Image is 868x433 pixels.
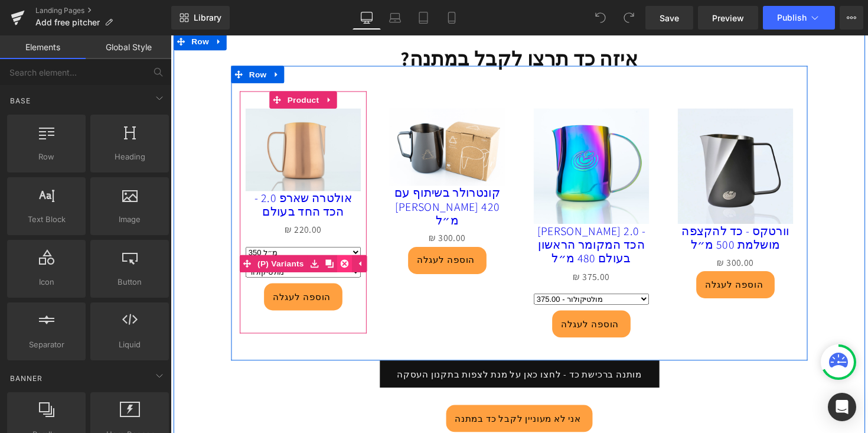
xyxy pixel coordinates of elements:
div: Open Intercom Messenger [828,393,856,421]
span: Liquid [94,338,165,351]
span: Add free pitcher [35,18,100,27]
span: ₪ 220.00 [117,191,155,208]
span: Save [660,12,679,24]
a: Delete Module [170,225,185,243]
span: Image [94,213,165,226]
a: וורטקס - כד להקצפה מושלמת 500 מ״ל [520,193,638,222]
strong: ?איזה כד תרצו לקבל במתנה [235,10,479,37]
span: ₪ 375.00 [412,239,450,256]
button: הוספה לעגלה [96,254,176,282]
span: Row [11,151,82,163]
button: הוספה לעגלה [539,242,619,269]
span: ₪ 300.00 [265,200,302,217]
span: Row [77,31,101,49]
button: More [840,6,863,30]
a: Desktop [353,6,381,30]
a: New Library [171,6,230,30]
span: Button [94,276,165,288]
a: Mobile [438,6,466,30]
a: Global Style [86,35,171,59]
button: Redo [617,6,641,30]
a: Expand / Collapse [155,57,171,75]
a: Clone Module [155,225,170,243]
button: Publish [763,6,835,30]
img: איבו 2.0 - הכד המקומר הראשון בעולם 480 מ״ל [372,75,490,193]
a: Landing Pages [35,6,171,15]
a: Expand / Collapse [185,225,201,243]
a: אולטרה שארפ 2.0 - הכד החד בעולם [77,159,195,188]
span: Product [117,57,155,75]
img: וורטקס - כד להקצפה מושלמת 500 מ״ל [520,75,638,193]
a: Save module [139,225,155,243]
a: [PERSON_NAME] 2.0 - הכד המקומר הראשון בעולם 480 מ״ל [372,193,490,236]
span: Text Block [11,213,82,226]
a: Preview [698,6,758,30]
span: Publish [777,13,807,22]
button: הוספה לעגלה [243,217,324,245]
span: ₪ 300.00 [560,225,598,242]
button: Undo [589,6,612,30]
span: Preview [712,12,744,24]
span: Heading [94,151,165,163]
a: אני לא מעוניין לקבל כד במתנה [282,379,432,406]
a: מותנה ברכישת כד - לחצו כאן על מנת לצפות בתקנון העסקה [214,333,501,361]
span: (P) Variants [86,225,140,243]
a: קונטרולר בשיתוף עם [PERSON_NAME] 420 מ״ל [224,154,342,197]
a: Expand / Collapse [101,31,116,49]
a: Tablet [409,6,438,30]
img: אולטרה שארפ 2.0 - הכד החד בעולם [77,75,195,159]
a: Laptop [381,6,409,30]
span: Banner [9,373,44,384]
button: הוספה לעגלה [391,282,471,310]
span: Separator [11,338,82,351]
span: Icon [11,276,82,288]
span: Library [194,12,221,23]
img: קונטרולר בשיתוף עם בריסטה אהרון שין 420 מ״ל [224,75,342,154]
span: Base [9,95,32,106]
